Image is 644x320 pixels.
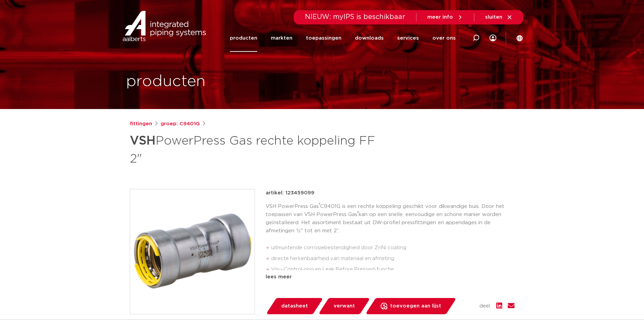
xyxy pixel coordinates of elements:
a: meer info [427,14,463,20]
a: markten [271,24,292,52]
div: my IPS [490,24,496,52]
strong: VSH [130,135,156,147]
a: groep: C9401G [161,120,200,128]
a: fittingen [130,120,152,128]
span: verwant [334,301,355,312]
a: producten [230,24,257,52]
li: uitmuntende corrosiebestendigheid door ZnNi coating [271,242,515,253]
sup: ® [357,211,359,215]
span: sluiten [485,15,502,20]
a: downloads [355,24,384,52]
div: lees meer [266,273,515,281]
sup: ® [319,203,320,207]
span: deel: [479,302,491,310]
span: toevoegen aan lijst [390,301,441,312]
li: Visu-Control-ring en Leak Before Pressed-functie [271,264,515,275]
li: directe herkenbaarheid van materiaal en afmeting [271,253,515,264]
span: datasheet [281,301,308,312]
h1: producten [126,71,206,92]
p: VSH PowerPress Gas C9401G is een rechte koppeling geschikt voor dikwandige buis. Door het toepass... [266,202,515,235]
p: artikel: 123459099 [266,189,314,197]
a: toepassingen [306,24,341,52]
a: over ons [432,24,456,52]
a: verwant [318,298,370,314]
span: meer info [427,15,453,20]
img: Product Image for VSH PowerPress Gas rechte koppeling FF 2" [130,189,255,314]
span: NIEUW: myIPS is beschikbaar [305,14,405,20]
a: datasheet [266,298,323,314]
a: services [397,24,419,52]
a: sluiten [485,14,512,20]
h1: PowerPress Gas rechte koppeling FF 2" [130,131,384,167]
nav: Menu [230,24,456,52]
